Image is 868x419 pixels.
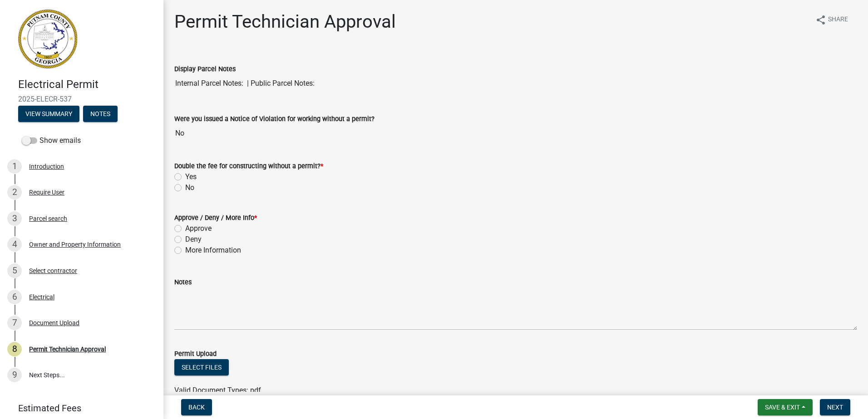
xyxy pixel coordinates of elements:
[7,316,22,330] div: 7
[29,294,54,300] div: Electrical
[820,399,850,415] button: Next
[185,234,202,245] label: Deny
[174,215,257,221] label: Approve / Deny / More Info
[29,268,77,274] div: Select contractor
[7,211,22,226] div: 3
[18,95,145,103] span: 2025-ELECR-537
[174,359,229,375] button: Select files
[29,189,64,195] div: Require User
[828,15,848,25] span: Share
[29,346,106,352] div: Permit Technician Approval
[174,163,323,170] label: Double the fee for constructing without a permit?
[83,106,118,122] button: Notes
[185,171,197,182] label: Yes
[7,290,22,304] div: 6
[174,351,217,357] label: Permit Upload
[7,368,22,382] div: 9
[758,399,813,415] button: Save & Exit
[18,106,79,122] button: View Summary
[29,241,121,248] div: Owner and Property Information
[29,215,67,222] div: Parcel search
[7,237,22,252] div: 4
[185,182,194,193] label: No
[174,386,261,395] span: Valid Document Types: pdf
[29,163,64,170] div: Introduction
[7,159,22,174] div: 1
[815,15,826,25] i: share
[29,320,79,326] div: Document Upload
[765,404,800,411] span: Save & Exit
[185,223,212,234] label: Approve
[174,116,375,122] label: Were you issued a Notice of Violation for working without a permit?
[22,135,81,146] label: Show emails
[181,399,212,415] button: Back
[7,263,22,278] div: 5
[808,11,855,29] button: shareShare
[18,10,77,68] img: Putnam County, Georgia
[7,342,22,356] div: 8
[7,399,149,417] a: Estimated Fees
[188,404,205,411] span: Back
[83,111,118,118] wm-modal-confirm: Notes
[827,404,843,411] span: Next
[174,66,236,73] label: Display Parcel Notes
[7,185,22,200] div: 2
[18,78,156,91] h4: Electrical Permit
[18,111,79,118] wm-modal-confirm: Summary
[174,11,396,33] h1: Permit Technician Approval
[174,279,192,286] label: Notes
[185,245,241,256] label: More Information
